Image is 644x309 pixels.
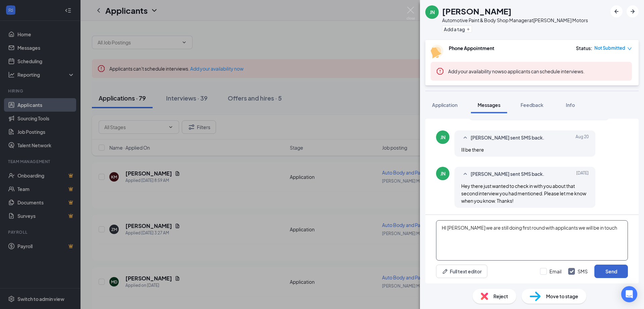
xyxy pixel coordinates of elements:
button: Add your availability now [448,68,501,75]
svg: Plus [466,27,470,31]
button: ArrowLeftNew [610,5,623,17]
svg: ArrowRight [629,7,637,15]
svg: Pen [442,268,448,275]
span: Messages [478,102,500,108]
span: Feedback [521,102,543,108]
span: [DATE] [576,170,589,178]
button: Full text editorPen [436,265,487,278]
span: Aug 20 [576,134,589,142]
div: Open Intercom Messenger [621,286,637,302]
span: Move to stage [546,293,578,300]
button: PlusAdd a tag [442,26,472,33]
span: down [627,46,632,51]
svg: SmallChevronUp [461,134,469,142]
div: Automotive Paint & Body Shop Manager at [PERSON_NAME] Motors [442,17,588,24]
svg: SmallChevronUp [461,170,469,178]
span: Not Submitted [594,45,625,51]
svg: ArrowLeftNew [612,7,621,15]
textarea: HI [PERSON_NAME] we are still doing first round with applicants we will be in touch [436,220,628,261]
div: Status : [576,45,592,51]
span: Ill be there [461,147,484,153]
span: [PERSON_NAME] sent SMS back. [471,170,544,178]
span: so applicants can schedule interviews. [448,68,585,74]
span: [PERSON_NAME] sent SMS back. [471,134,544,142]
svg: Error [436,67,444,75]
div: JN [440,134,445,141]
div: JN [440,170,445,177]
b: Phone Appointment [449,45,494,51]
h1: [PERSON_NAME] [442,5,512,17]
div: JN [430,9,435,15]
span: Info [566,102,575,108]
button: Send [594,265,628,278]
span: Reject [493,293,508,300]
span: Hey there just wanted to check in with you about that second interview you had mentioned. Please ... [461,183,586,204]
span: Application [432,102,458,108]
button: ArrowRight [627,5,639,17]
